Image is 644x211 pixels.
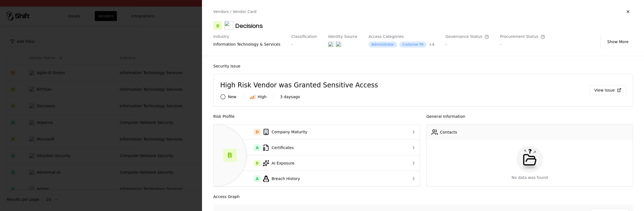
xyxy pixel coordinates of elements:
[213,34,280,39] div: Industry
[590,85,626,95] button: View Issue
[446,41,489,47] div: -
[427,113,633,120] div: General Information
[603,37,633,47] button: Show More
[291,34,317,39] div: Classification
[254,160,261,166] div: B
[429,42,435,47] div: + 4
[250,94,267,100] div: High
[254,129,261,135] div: D
[500,41,545,47] div: -
[224,21,233,30] img: Decisions
[218,175,392,182] div: Breach History
[336,41,341,47] img: microsoft365.com
[235,21,263,30] div: Decisions
[369,41,397,48] div: Administrator
[429,42,435,47] button: +4
[328,34,357,39] div: Identity Source
[213,41,280,47] div: information technology & services
[213,63,633,69] div: Security Issue
[254,144,261,151] div: A
[218,160,392,166] div: AI Exposure
[328,41,333,47] img: entra.microsoft.com
[291,41,317,47] div: -
[218,129,392,135] div: Company Maturity
[280,94,300,100] div: 3 days ago
[512,175,548,180] div: No data was found
[213,193,633,200] div: Access Graph
[254,175,261,182] div: A
[220,94,236,100] div: New
[220,81,585,90] div: High Risk Vendor was Granted Sensitive Access
[399,41,426,48] div: Customer PII
[213,9,256,14] div: Vendors / Vendor Card
[440,129,457,135] div: Contacts
[369,34,435,39] div: Access Categories
[446,34,489,39] div: Governance Status
[213,113,420,120] div: Risk Profile
[223,149,236,162] div: B
[218,144,392,151] div: Certificates
[500,34,545,39] div: Procurement Status
[213,21,222,30] div: B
